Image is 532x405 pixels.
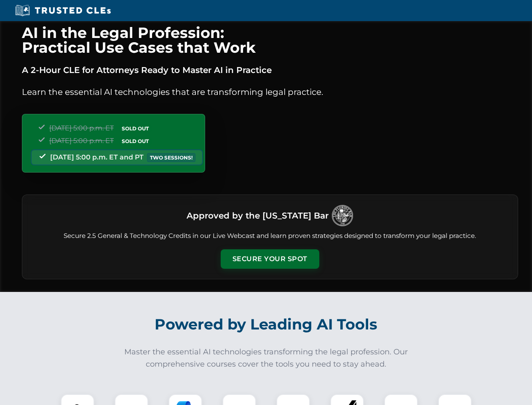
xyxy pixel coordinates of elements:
p: Learn the essential AI technologies that are transforming legal practice. [22,85,518,99]
img: Trusted CLEs [13,4,113,17]
img: Logo [332,205,353,226]
span: [DATE] 5:00 p.m. ET [49,137,114,145]
p: A 2-Hour CLE for Attorneys Ready to Master AI in Practice [22,63,518,77]
button: Secure Your Spot [221,249,319,269]
h3: Approved by the [US_STATE] Bar [187,208,329,223]
span: SOLD OUT [119,124,152,133]
p: Master the essential AI technologies transforming the legal profession. Our comprehensive courses... [119,346,414,370]
h1: AI in the Legal Profession: Practical Use Cases that Work [22,25,518,55]
h2: Powered by Leading AI Tools [33,310,500,339]
span: [DATE] 5:00 p.m. ET [49,124,114,132]
p: Secure 2.5 General & Technology Credits in our Live Webcast and learn proven strategies designed ... [32,231,508,241]
span: SOLD OUT [119,137,152,146]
